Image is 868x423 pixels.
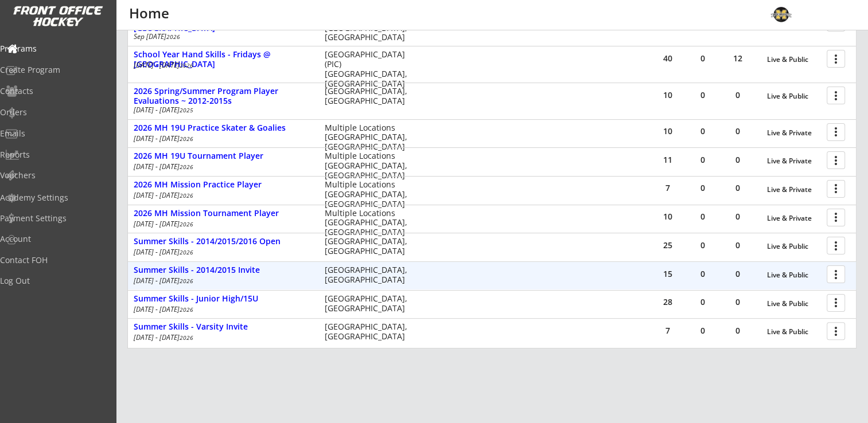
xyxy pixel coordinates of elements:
[827,50,845,68] button: more_vert
[180,163,193,171] em: 2026
[686,127,720,135] div: 0
[134,306,309,313] div: [DATE] - [DATE]
[651,54,685,62] div: 40
[651,91,685,99] div: 10
[651,298,685,306] div: 28
[166,33,180,41] em: 2026
[767,271,821,279] div: Live & Public
[686,91,720,99] div: 0
[767,92,821,100] div: Live & Public
[180,191,193,199] em: 2026
[767,300,821,308] div: Live & Public
[134,237,313,246] div: Summer Skills - 2014/2015/2016 Open
[686,327,720,335] div: 0
[134,192,309,199] div: [DATE] - [DATE]
[651,327,685,335] div: 7
[686,54,720,62] div: 0
[686,156,720,164] div: 0
[686,213,720,221] div: 0
[721,184,755,192] div: 0
[721,327,755,335] div: 0
[134,107,309,113] div: [DATE] - [DATE]
[827,180,845,198] button: more_vert
[134,249,309,256] div: [DATE] - [DATE]
[325,123,415,152] div: Multiple Locations [GEOGRAPHIC_DATA], [GEOGRAPHIC_DATA]
[134,87,313,106] div: 2026 Spring/Summer Program Player Evaluations ~ 2012-2015s
[721,156,755,164] div: 0
[686,184,720,192] div: 0
[134,33,309,40] div: Sep [DATE]
[827,294,845,312] button: more_vert
[767,242,821,250] div: Live & Public
[134,209,313,218] div: 2026 MH Mission Tournament Player
[827,237,845,254] button: more_vert
[180,334,193,342] em: 2026
[686,270,720,278] div: 0
[325,265,415,285] div: [GEOGRAPHIC_DATA], [GEOGRAPHIC_DATA]
[134,123,313,133] div: 2026 MH 19U Practice Skater & Goalies
[686,298,720,306] div: 0
[651,241,685,249] div: 25
[721,270,755,278] div: 0
[721,127,755,135] div: 0
[325,50,415,88] div: [GEOGRAPHIC_DATA] (PIC) [GEOGRAPHIC_DATA], [GEOGRAPHIC_DATA]
[134,180,313,190] div: 2026 MH Mission Practice Player
[827,151,845,169] button: more_vert
[767,186,821,194] div: Live & Private
[651,156,685,164] div: 11
[134,322,313,332] div: Summer Skills - Varsity Invite
[180,106,193,114] em: 2025
[767,214,821,222] div: Live & Private
[827,209,845,226] button: more_vert
[767,129,821,137] div: Live & Private
[134,221,309,228] div: [DATE] - [DATE]
[325,180,415,209] div: Multiple Locations [GEOGRAPHIC_DATA], [GEOGRAPHIC_DATA]
[134,277,309,284] div: [DATE] - [DATE]
[180,135,193,143] em: 2026
[767,157,821,165] div: Live & Private
[686,241,720,249] div: 0
[180,61,193,69] em: 2026
[651,213,685,221] div: 10
[721,213,755,221] div: 0
[721,298,755,306] div: 0
[721,91,755,99] div: 0
[134,265,313,275] div: Summer Skills - 2014/2015 Invite
[180,305,193,314] em: 2026
[651,270,685,278] div: 15
[134,62,309,69] div: [DATE] - [DATE]
[134,334,309,341] div: [DATE] - [DATE]
[721,54,755,62] div: 12
[134,135,309,142] div: [DATE] - [DATE]
[134,294,313,304] div: Summer Skills - Junior High/15U
[180,277,193,285] em: 2026
[180,220,193,228] em: 2026
[325,87,415,106] div: [GEOGRAPHIC_DATA], [GEOGRAPHIC_DATA]
[325,237,415,256] div: [GEOGRAPHIC_DATA], [GEOGRAPHIC_DATA]
[827,123,845,141] button: more_vert
[134,163,309,170] div: [DATE] - [DATE]
[134,151,313,161] div: 2026 MH 19U Tournament Player
[325,322,415,342] div: [GEOGRAPHIC_DATA], [GEOGRAPHIC_DATA]
[721,241,755,249] div: 0
[651,184,685,192] div: 7
[325,294,415,314] div: [GEOGRAPHIC_DATA], [GEOGRAPHIC_DATA]
[827,322,845,340] button: more_vert
[651,127,685,135] div: 10
[827,265,845,283] button: more_vert
[325,151,415,180] div: Multiple Locations [GEOGRAPHIC_DATA], [GEOGRAPHIC_DATA]
[180,248,193,256] em: 2026
[767,56,821,64] div: Live & Public
[325,209,415,237] div: Multiple Locations [GEOGRAPHIC_DATA], [GEOGRAPHIC_DATA]
[134,50,313,69] div: School Year Hand Skills - Fridays @ [GEOGRAPHIC_DATA]
[827,87,845,104] button: more_vert
[767,328,821,336] div: Live & Public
